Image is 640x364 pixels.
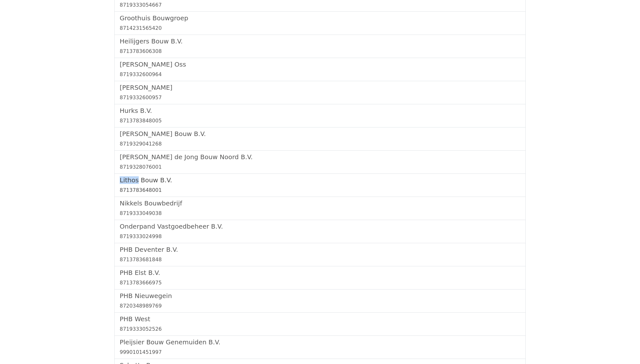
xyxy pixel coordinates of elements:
[120,176,520,194] a: Lithos Bouw B.V.8713783648001
[120,348,520,356] div: 9990101451997
[120,279,520,287] div: 8713783666975
[120,61,520,68] h5: [PERSON_NAME] Oss
[120,210,520,217] div: 8719333049038
[120,48,520,55] div: 8713783606308
[120,233,520,240] div: 8719333024998
[120,338,520,346] h5: Pleijsier Bouw Genemuiden B.V.
[120,315,520,333] a: PHB West8719333052526
[120,246,520,253] h5: PHB Deventer B.V.
[120,117,520,125] div: 8713783848005
[120,199,520,207] h5: Nikkels Bouwbedrijf
[120,14,520,32] a: Groothuis Bouwgroep8714231565420
[120,256,520,263] div: 8713783681848
[120,130,520,138] h5: [PERSON_NAME] Bouw B.V.
[120,84,520,101] a: [PERSON_NAME]8719332600957
[120,176,520,184] h5: Lithos Bouw B.V.
[120,140,520,148] div: 8719329041268
[120,61,520,78] a: [PERSON_NAME] Oss8719332600964
[120,199,520,217] a: Nikkels Bouwbedrijf8719333049038
[120,315,520,323] h5: PHB West
[120,1,520,9] div: 8719333054667
[120,186,520,194] div: 8713783648001
[120,292,520,310] a: PHB Nieuwegein8720348989769
[120,246,520,263] a: PHB Deventer B.V.8713783681848
[120,292,520,300] h5: PHB Nieuwegein
[120,325,520,333] div: 8719333052526
[120,107,520,125] a: Hurks B.V.8713783848005
[120,71,520,78] div: 8719332600964
[120,84,520,91] h5: [PERSON_NAME]
[120,223,520,240] a: Onderpand Vastgoedbeheer B.V.8719333024998
[120,153,520,161] h5: [PERSON_NAME] de Jong Bouw Noord B.V.
[120,107,520,114] h5: Hurks B.V.
[120,338,520,356] a: Pleijsier Bouw Genemuiden B.V.9990101451997
[120,37,520,55] a: Heilijgers Bouw B.V.8713783606308
[120,14,520,22] h5: Groothuis Bouwgroep
[120,94,520,101] div: 8719332600957
[120,24,520,32] div: 8714231565420
[120,37,520,45] h5: Heilijgers Bouw B.V.
[120,269,520,276] h5: PHB Elst B.V.
[120,223,520,230] h5: Onderpand Vastgoedbeheer B.V.
[120,130,520,148] a: [PERSON_NAME] Bouw B.V.8719329041268
[120,153,520,171] a: [PERSON_NAME] de Jong Bouw Noord B.V.8719328076001
[120,302,520,310] div: 8720348989769
[120,269,520,287] a: PHB Elst B.V.8713783666975
[120,163,520,171] div: 8719328076001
